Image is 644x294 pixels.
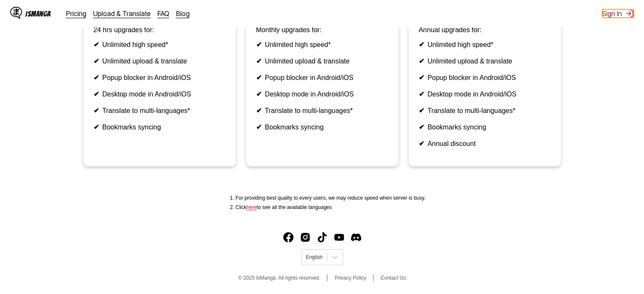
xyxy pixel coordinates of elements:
[306,254,307,260] input: Select language
[10,7,66,20] a: IsManga LogoIsManga
[256,124,262,131] b: ✔
[66,9,86,18] a: Pricing
[419,74,424,81] b: ✔
[419,140,551,148] li: Annual discount
[317,232,327,242] img: IsManga TikTok
[94,124,99,131] b: ✔
[419,41,424,48] b: ✔
[10,7,22,19] img: IsManga Logo
[317,232,327,242] a: TikTok
[625,9,634,18] img: Sign out
[351,232,361,242] img: IsManga Discord
[334,275,366,281] a: Privacy Policy
[419,57,551,65] li: Unlimited upload & translate
[256,41,262,48] b: ✔
[419,107,424,114] b: ✔
[419,140,424,147] b: ✔
[94,74,99,81] b: ✔
[300,232,310,242] a: Instagram
[419,41,551,49] li: Unlimited high speed*
[94,107,99,114] b: ✔
[334,232,344,242] img: IsManga YouTube
[238,275,321,281] span: © 2025 IsManga. All rights reserved.
[419,74,551,82] li: Popup blocker in Android/iOS
[94,58,99,65] b: ✔
[94,74,226,82] li: Popup blocker in Android/iOS
[602,9,634,18] button: Sign In
[419,58,424,65] b: ✔
[419,107,551,115] li: Translate to multi-languages*
[256,123,388,131] li: Bookmarks syncing
[94,41,99,48] b: ✔
[256,107,262,114] b: ✔
[256,26,388,34] p: Monthly upgrades for:
[94,91,99,98] b: ✔
[256,41,388,49] li: Unlimited high speed*
[283,232,293,242] a: Facebook
[94,26,226,34] p: 24 hrs upgrades for:
[94,123,226,131] li: Bookmarks syncing
[334,232,344,242] a: Youtube
[246,204,257,210] a: Available languages
[256,107,388,115] li: Translate to multi-languages*
[300,232,310,242] img: IsManga Instagram
[158,9,169,18] a: FAQ
[419,123,551,131] li: Bookmarks syncing
[283,232,293,242] img: IsManga Facebook
[235,204,426,210] li: Click to see all the available languages
[93,9,151,18] a: Upload & Translate
[419,124,424,131] b: ✔
[256,57,388,65] li: Unlimited upload & translate
[419,91,424,98] b: ✔
[351,232,361,242] a: Discord
[256,58,262,65] b: ✔
[94,57,226,65] li: Unlimited upload & translate
[94,41,226,49] li: Unlimited high speed*
[235,195,426,201] li: For providing best quality to every users, we may reduce speed when server is busy.
[256,74,388,82] li: Popup blocker in Android/iOS
[256,74,262,81] b: ✔
[381,275,406,281] a: Contact Us
[94,107,226,115] li: Translate to multi-languages*
[256,91,262,98] b: ✔
[419,90,551,98] li: Desktop mode in Android/iOS
[176,9,190,18] a: Blog
[419,26,551,34] p: Annual upgrades for:
[94,90,226,98] li: Desktop mode in Android/iOS
[256,90,388,98] li: Desktop mode in Android/iOS
[25,10,51,18] div: IsManga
